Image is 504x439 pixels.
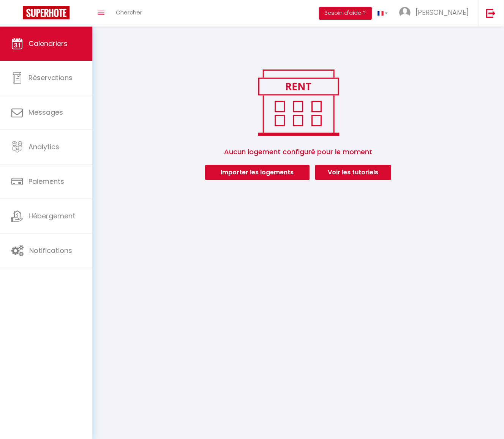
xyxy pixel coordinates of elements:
[28,107,63,117] span: Messages
[28,211,75,221] span: Hébergement
[6,3,29,26] button: Ouvrir le widget de chat LiveChat
[399,7,411,18] img: ...
[29,246,72,255] span: Notifications
[116,8,142,16] span: Chercher
[23,6,70,19] img: Super Booking
[28,73,73,82] span: Réservations
[319,7,372,20] button: Besoin d'aide ?
[486,8,496,18] img: logout
[250,66,347,139] img: rent.png
[205,165,310,180] button: Importer les logements
[28,142,59,152] span: Analytics
[28,177,64,186] span: Paiements
[28,39,68,48] span: Calendriers
[101,139,495,165] span: Aucun logement configuré pour le moment
[416,8,469,17] span: [PERSON_NAME]
[315,165,391,180] a: Voir les tutoriels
